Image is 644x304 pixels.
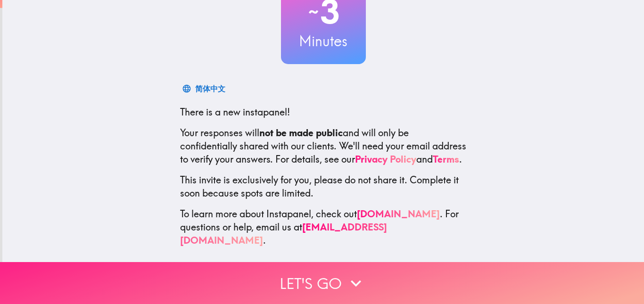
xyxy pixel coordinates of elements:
p: Your responses will and will only be confidentially shared with our clients. We'll need your emai... [180,126,467,166]
button: 简体中文 [180,79,229,98]
div: 简体中文 [195,82,225,95]
span: There is a new instapanel! [180,106,290,118]
p: This invite is exclusively for you, please do not share it. Complete it soon because spots are li... [180,173,467,200]
p: To learn more about Instapanel, check out . For questions or help, email us at . [180,207,467,247]
h3: Minutes [281,31,366,51]
a: [EMAIL_ADDRESS][DOMAIN_NAME] [180,221,387,246]
b: not be made public [259,127,343,139]
a: Terms [433,153,459,165]
a: Privacy Policy [355,153,416,165]
a: [DOMAIN_NAME] [357,208,440,220]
